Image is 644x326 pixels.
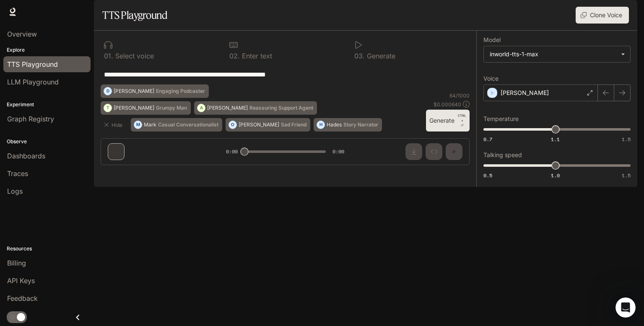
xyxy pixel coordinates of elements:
[490,50,617,58] div: inworld-tts-1-max
[239,122,279,127] p: [PERSON_NAME]
[114,105,154,110] p: [PERSON_NAME]
[551,136,560,143] span: 1.1
[156,89,205,94] p: Engaging Podcaster
[458,113,466,128] p: ⏎
[229,118,236,131] div: O
[104,101,112,115] div: T
[354,53,365,59] p: 0 3 .
[156,105,187,110] p: Grumpy Man
[343,122,378,127] p: Story Narrator
[484,46,630,62] div: inworld-tts-1-max
[314,118,382,131] button: HHadesStory Narrator
[317,118,325,131] div: H
[576,7,629,24] button: Clone Voice
[483,172,492,179] span: 0.5
[104,84,112,98] div: D
[622,136,631,143] span: 1.5
[144,122,156,127] p: Mark
[281,122,306,127] p: Sad Friend
[131,118,222,131] button: MMarkCasual Conversationalist
[449,92,470,99] p: 64 / 1000
[207,105,248,110] p: [PERSON_NAME]
[426,110,470,131] button: GenerateCTRL +⏎
[483,76,499,81] p: Voice
[622,172,631,179] span: 1.5
[104,53,113,59] p: 0 1 .
[240,53,272,59] p: Enter text
[434,101,461,108] p: $ 0.000640
[365,53,395,59] p: Generate
[483,136,492,143] span: 0.7
[249,105,313,110] p: Reassuring Support Agent
[615,297,636,318] iframe: Intercom live chat
[458,113,466,123] p: CTRL +
[327,122,342,127] p: Hades
[229,53,240,59] p: 0 2 .
[113,53,154,59] p: Select voice
[501,89,549,97] p: [PERSON_NAME]
[483,116,519,122] p: Temperature
[101,118,127,131] button: Hide
[101,101,191,115] button: T[PERSON_NAME]Grumpy Man
[194,101,317,115] button: A[PERSON_NAME]Reassuring Support Agent
[102,7,167,24] h1: TTS Playground
[483,152,522,158] p: Talking speed
[483,37,501,43] p: Model
[114,89,154,94] p: [PERSON_NAME]
[197,101,205,115] div: A
[101,84,209,98] button: D[PERSON_NAME]Engaging Podcaster
[226,118,310,131] button: O[PERSON_NAME]Sad Friend
[551,172,560,179] span: 1.0
[158,122,218,127] p: Casual Conversationalist
[134,118,142,131] div: M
